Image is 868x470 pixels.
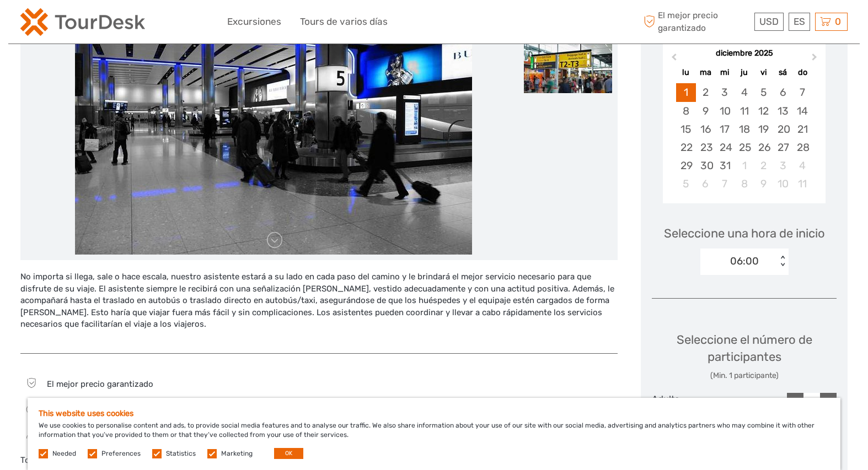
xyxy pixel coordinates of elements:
[39,409,829,418] h5: This website uses cookies
[676,175,695,193] div: Choose lunes, 5 de enero de 2026
[20,8,145,36] img: 2254-3441b4b5-4e5f-4d00-b396-31f1d84a6ebf_logo_small.png
[735,65,754,80] div: ju
[696,138,715,156] div: Choose martes, 23 de diciembre de 2025
[807,51,824,68] button: Next Month
[735,138,754,156] div: Choose jueves, 25 de diciembre de 2025
[696,102,715,120] div: Choose martes, 9 de diciembre de 2025
[754,120,773,138] div: Choose viernes, 19 de diciembre de 2025
[792,65,812,80] div: do
[773,102,792,120] div: Choose sábado, 13 de diciembre de 2025
[754,156,773,175] div: Choose viernes, 2 de enero de 2026
[773,156,792,175] div: Choose sábado, 3 de enero de 2026
[676,65,695,80] div: lu
[715,138,735,156] div: Choose miércoles, 24 de diciembre de 2025
[274,448,303,459] button: OK
[715,120,735,138] div: Choose miércoles, 17 de diciembre de 2025
[666,83,822,193] div: month 2025-12
[652,393,714,416] div: Adulto
[676,156,695,175] div: Choose lunes, 29 de diciembre de 2025
[735,102,754,120] div: Choose jueves, 11 de diciembre de 2025
[792,138,812,156] div: Choose domingo, 28 de diciembre de 2025
[730,254,759,268] div: 06:00
[735,156,754,175] div: Choose jueves, 1 de enero de 2026
[227,14,281,30] a: Excursiones
[754,83,773,101] div: Choose viernes, 5 de diciembre de 2025
[715,102,735,120] div: Choose miércoles, 10 de diciembre de 2025
[47,379,153,389] span: El mejor precio garantizado
[664,225,825,242] span: Seleccione una hora de inicio
[759,16,779,27] span: USD
[676,138,695,156] div: Choose lunes, 22 de diciembre de 2025
[735,83,754,101] div: Choose jueves, 4 de diciembre de 2025
[735,175,754,193] div: Choose jueves, 8 de enero de 2026
[101,449,141,458] label: Preferences
[792,83,812,101] div: Choose domingo, 7 de diciembre de 2025
[715,83,735,101] div: Choose miércoles, 3 de diciembre de 2025
[696,120,715,138] div: Choose martes, 16 de diciembre de 2025
[696,175,715,193] div: Choose martes, 6 de enero de 2026
[28,398,840,470] div: We use cookies to personalise content and ads, to provide social media features and to analyse ou...
[754,65,773,80] div: vi
[20,271,618,342] div: No importa si llega, sale o hace escala, nuestro asistente estará a su lado en cada paso del cami...
[663,48,826,60] div: diciembre 2025
[641,9,752,34] span: El mejor precio garantizado
[789,13,810,31] div: ES
[792,120,812,138] div: Choose domingo, 21 de diciembre de 2025
[696,156,715,175] div: Choose martes, 30 de diciembre de 2025
[676,102,695,120] div: Choose lunes, 8 de diciembre de 2025
[773,83,792,101] div: Choose sábado, 6 de diciembre de 2025
[773,65,792,80] div: sá
[754,175,773,193] div: Choose viernes, 9 de enero de 2026
[792,175,812,193] div: Choose domingo, 11 de enero de 2026
[524,44,612,93] img: 37b89d5ca2ae4f5e9e2a68b8f5172254_slider_thumbnail.jpg
[754,102,773,120] div: Choose viernes, 12 de diciembre de 2025
[754,138,773,156] div: Choose viernes, 26 de diciembre de 2025
[820,393,837,409] div: +
[833,16,843,27] span: 0
[221,449,253,458] label: Marketing
[166,449,196,458] label: Statistics
[792,102,812,120] div: Choose domingo, 14 de diciembre de 2025
[676,83,695,101] div: Choose lunes, 1 de diciembre de 2025
[773,120,792,138] div: Choose sábado, 20 de diciembre de 2025
[715,156,735,175] div: Choose miércoles, 31 de diciembre de 2025
[787,393,803,409] div: -
[773,138,792,156] div: Choose sábado, 27 de diciembre de 2025
[773,175,792,193] div: Choose sábado, 10 de enero de 2026
[664,51,682,68] button: Previous Month
[696,83,715,101] div: Choose martes, 2 de diciembre de 2025
[652,331,837,381] div: Seleccione el número de participantes
[676,120,695,138] div: Choose lunes, 15 de diciembre de 2025
[735,120,754,138] div: Choose jueves, 18 de diciembre de 2025
[652,370,837,381] div: (Min. 1 participante)
[52,449,76,458] label: Needed
[792,156,812,175] div: Choose domingo, 4 de enero de 2026
[715,65,735,80] div: mi
[20,455,308,466] div: Tour Operador:
[778,256,787,267] div: < >
[300,14,388,30] a: Tours de varios días
[696,65,715,80] div: ma
[715,175,735,193] div: Choose miércoles, 7 de enero de 2026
